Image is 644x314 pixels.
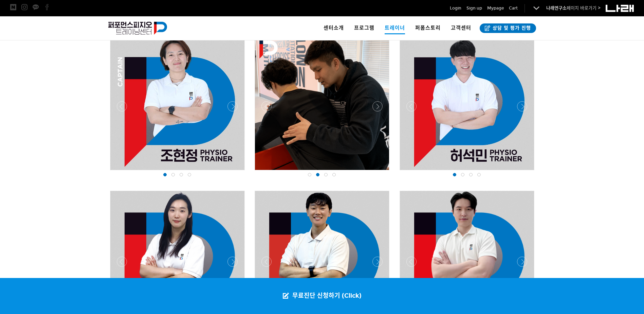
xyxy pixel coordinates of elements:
a: 상담 및 평가 진행 [480,23,536,33]
a: 고객센터 [446,16,476,40]
a: 프로그램 [349,16,380,40]
a: 트레이너 [380,16,410,40]
strong: 나래연구소 [546,5,567,11]
a: 센터소개 [318,16,349,40]
span: 퍼폼스토리 [415,25,441,31]
a: Login [450,5,461,12]
a: Sign up [466,5,482,12]
a: 나래연구소페이지 바로가기 > [546,5,601,11]
span: 트레이너 [385,22,405,34]
span: 상담 및 평가 진행 [491,25,531,32]
a: 퍼폼스토리 [410,16,446,40]
span: 고객센터 [451,25,471,31]
span: 프로그램 [354,25,374,31]
a: Mypage [487,5,504,12]
a: 무료진단 신청하기 (Click) [276,278,368,314]
a: Cart [509,5,518,12]
span: 센터소개 [324,25,344,31]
